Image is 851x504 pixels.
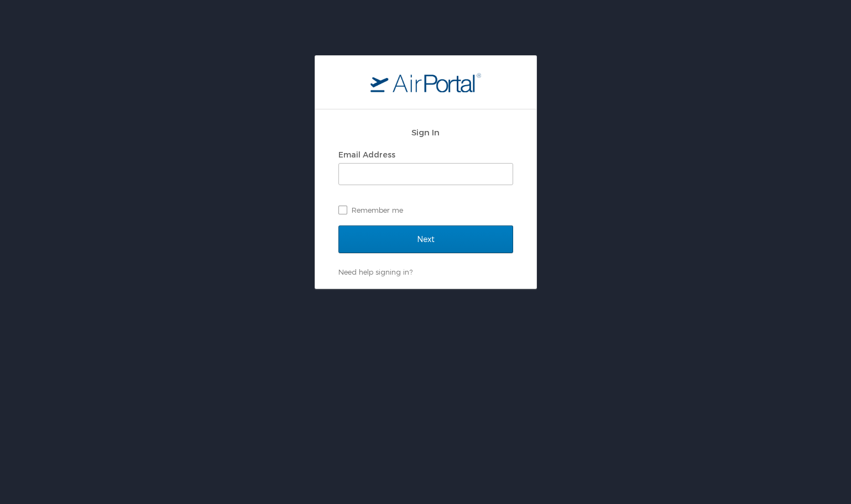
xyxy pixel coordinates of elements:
img: logo [370,72,481,92]
a: Need help signing in? [338,267,413,276]
label: Email Address [338,150,395,159]
label: Remember me [338,202,513,218]
h2: Sign In [338,126,513,139]
input: Next [338,225,513,253]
